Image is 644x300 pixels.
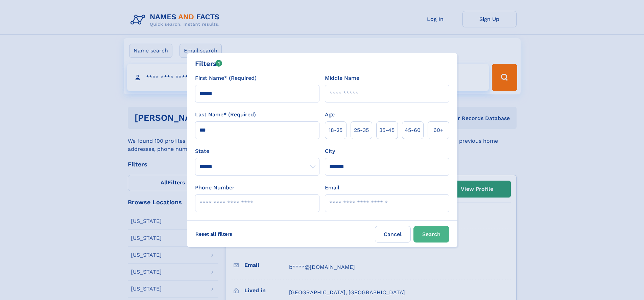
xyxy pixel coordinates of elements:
[375,226,411,243] label: Cancel
[195,184,235,192] label: Phone Number
[354,126,369,134] span: 25‑35
[433,126,444,134] span: 60+
[325,111,335,119] label: Age
[379,126,395,134] span: 35‑45
[191,226,237,242] label: Reset all filters
[195,74,257,82] label: First Name* (Required)
[195,111,256,119] label: Last Name* (Required)
[405,126,421,134] span: 45‑60
[325,184,339,192] label: Email
[329,126,342,134] span: 18‑25
[325,147,335,155] label: City
[195,59,222,69] div: Filters
[195,147,319,155] label: State
[325,74,359,82] label: Middle Name
[413,226,449,243] button: Search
